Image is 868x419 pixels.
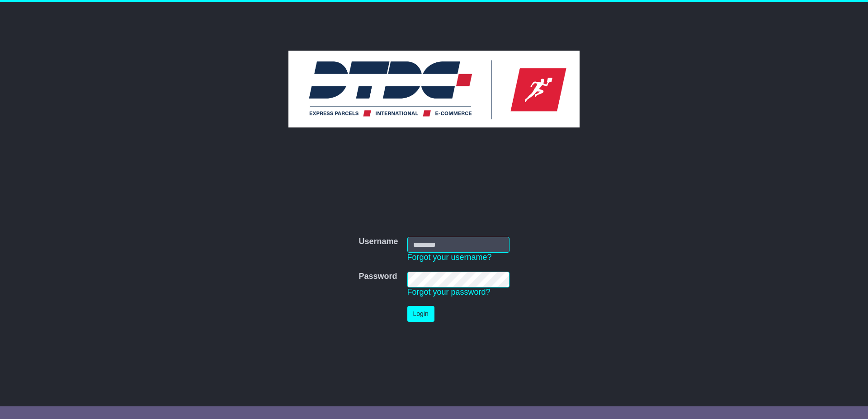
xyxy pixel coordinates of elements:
a: Forgot your username? [407,253,492,262]
button: Login [407,306,434,322]
img: DTDC Australia [288,51,580,127]
label: Password [359,272,397,282]
a: Forgot your password? [407,287,491,297]
label: Username [359,237,398,247]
